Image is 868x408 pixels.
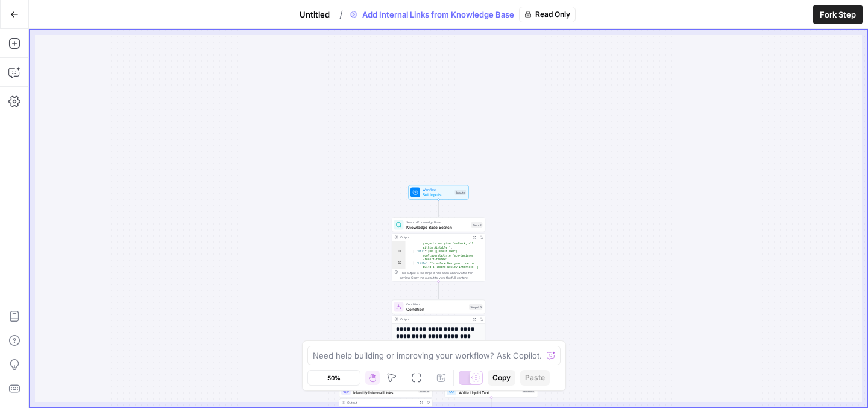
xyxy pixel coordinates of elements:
span: Workflow [423,187,453,192]
span: Set Inputs [423,191,453,197]
button: Fork Step [813,5,863,24]
span: Copy [492,372,511,383]
button: Copy [488,370,515,386]
div: 11 [392,250,406,262]
div: Inputs [455,190,467,195]
span: Write Liquid Text [459,389,520,395]
div: 12 [392,261,406,273]
span: Copy the output [411,276,434,279]
span: / [339,7,343,22]
div: Step 2 [471,222,483,228]
div: Output [400,235,469,240]
span: Fork Step [820,8,856,21]
span: 50% [327,373,341,383]
g: Edge from step_2 to step_46 [438,282,439,299]
span: Condition [406,306,467,312]
span: Knowledge Base Search [406,224,469,230]
div: Output [347,400,416,405]
div: Step 46 [469,304,483,310]
span: Read Only [535,9,570,20]
div: WorkflowSet InputsInputs [392,185,485,200]
button: Untitled [292,5,337,24]
span: Condition [406,302,467,307]
div: Add Internal Links from Knowledge Base [345,7,576,22]
g: Edge from start to step_2 [438,200,439,217]
span: Search Knowledge Base [406,220,469,225]
span: Identify Internal Links [353,389,416,395]
div: Output [400,317,469,322]
span: Paste [525,372,545,383]
span: Untitled [300,8,330,21]
button: Paste [520,370,550,386]
div: This output is too large & has been abbreviated for review. to view the full content. [400,270,483,280]
div: Search Knowledge BaseKnowledge Base SearchStep 2Output projects and give feedback, all within Air... [392,218,485,282]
